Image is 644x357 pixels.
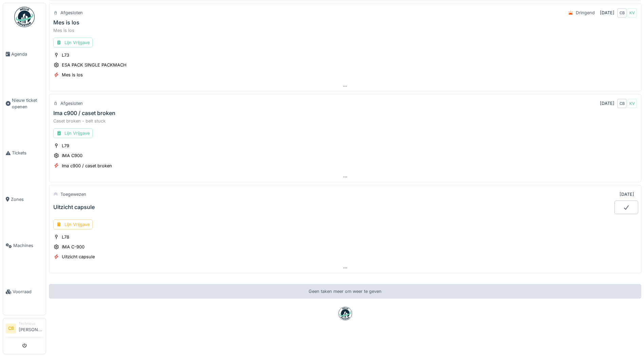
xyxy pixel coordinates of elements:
img: Badge_color-CXgf-gQk.svg [14,7,35,27]
a: CB Technicus[PERSON_NAME] [6,321,43,337]
div: Mes is los [62,72,83,78]
div: KV [627,8,637,18]
div: Ima c900 / caset broken [53,110,115,116]
a: Zones [3,176,46,222]
span: Tickets [12,150,43,156]
div: Lijn Vrijgave [53,38,93,48]
li: [PERSON_NAME] [19,321,43,336]
span: Voorraad [13,288,43,295]
div: Lijn Vrijgave [53,128,93,138]
div: L78 [62,234,69,240]
div: [DATE] [600,10,614,16]
img: badge-BVDL4wpA.svg [338,307,352,320]
div: L79 [62,143,69,149]
div: CB [617,99,627,108]
span: Machines [13,242,43,249]
li: CB [6,323,16,334]
div: Toegewezen [60,191,86,198]
div: Afgesloten [60,10,83,16]
div: Geen taken meer om weer te geven [49,284,641,299]
a: Tickets [3,130,46,176]
div: Mes is los [53,19,79,26]
div: Uitzicht capsule [62,253,95,260]
a: Machines [3,223,46,269]
div: [DATE] [620,191,634,198]
div: [DATE] [600,100,614,107]
div: Caset broken - belt stuck [53,118,637,124]
div: CB [617,8,627,18]
a: Voorraad [3,269,46,315]
div: Technicus [19,321,43,326]
div: ESA PACK SINGLE PACKMACH [62,62,127,68]
div: Lijn Vrijgave [53,220,93,229]
div: IMA C-900 [62,244,85,250]
div: IMA C900 [62,152,82,159]
div: Mes is los [53,27,637,34]
div: Uitzicht capsule [53,204,95,210]
div: L73 [62,52,69,58]
span: Zones [11,196,43,203]
span: Agenda [11,51,43,57]
div: Ima c900 / caset broken [62,163,112,169]
span: Nieuw ticket openen [12,97,43,110]
div: KV [627,99,637,108]
div: Dringend [576,10,595,16]
a: Nieuw ticket openen [3,77,46,130]
a: Agenda [3,31,46,77]
div: Afgesloten [60,100,83,107]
